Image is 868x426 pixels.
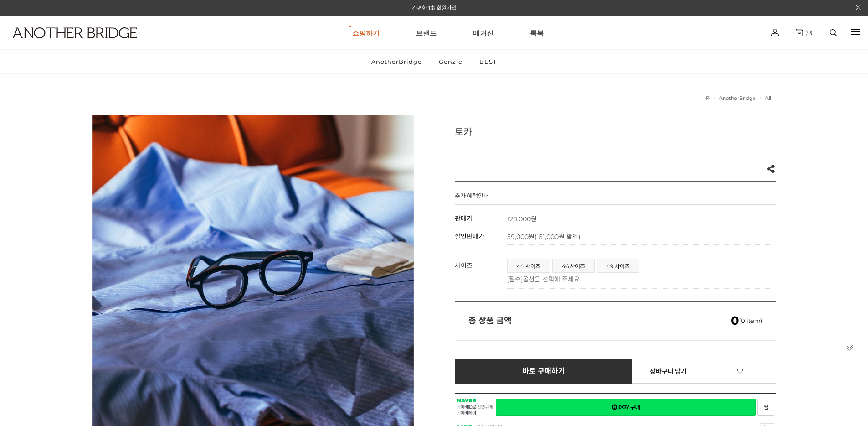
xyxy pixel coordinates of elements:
h3: 토카 [455,125,776,138]
a: 46 사이즈 [553,259,594,272]
a: Genzie [431,50,470,73]
a: 49 사이즈 [597,259,639,272]
a: 간편한 1초 회원가입 [412,5,457,11]
a: 룩북 [530,16,544,49]
img: cart [796,29,803,36]
li: 46 사이즈 [552,259,595,273]
img: logo [13,27,137,38]
h4: 추가 혜택안내 [455,191,489,204]
a: AnotherBridge [719,95,756,101]
a: 44 사이즈 [508,259,550,272]
img: cart [771,29,779,36]
a: BEST [472,50,504,73]
a: 홈 [705,95,710,101]
span: 판매가 [455,214,473,223]
span: 옵션을 선택해 주세요 [523,275,580,283]
a: 쇼핑하기 [352,16,380,49]
a: 새창 [496,399,756,416]
p: [필수] [507,274,771,283]
a: (0) [796,29,812,36]
a: AnotherBridge [364,50,430,73]
a: 브랜드 [416,16,437,49]
strong: 120,000원 [507,215,537,223]
span: 할인판매가 [455,232,484,240]
span: 59,000원 [507,233,580,241]
span: (0) [803,29,812,36]
a: 새창 [757,399,774,416]
a: 매거진 [473,16,493,49]
em: 0 [731,313,739,328]
strong: 총 상품 금액 [468,316,512,326]
img: search [830,29,837,36]
a: logo [5,27,135,61]
a: 장바구니 담기 [632,359,704,384]
li: 44 사이즈 [507,259,550,273]
li: 49 사이즈 [597,259,639,273]
span: 바로 구매하기 [522,367,565,375]
a: 바로 구매하기 [455,359,633,384]
a: All [765,95,771,101]
th: 사이즈 [455,254,507,289]
span: ( 61,000원 할인) [534,233,580,241]
span: (0 item) [731,317,762,324]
